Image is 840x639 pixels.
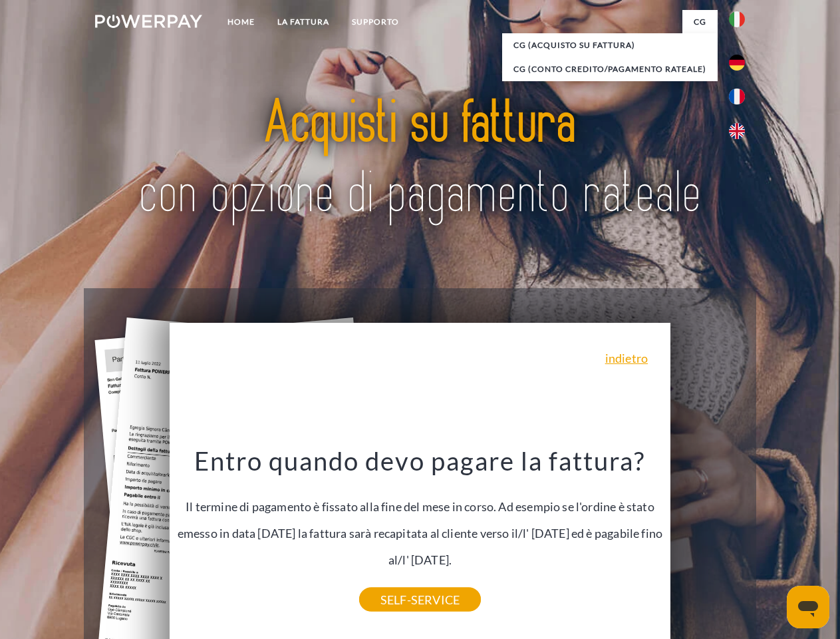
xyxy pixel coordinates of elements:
[266,10,341,34] a: LA FATTURA
[682,10,718,34] a: CG
[729,11,745,27] img: it
[729,55,745,71] img: de
[502,33,718,57] a: CG (Acquisto su fattura)
[729,89,745,105] img: fr
[127,64,713,255] img: title-powerpay_it.svg
[178,445,663,477] h3: Entro quando devo pagare la fattura?
[216,10,266,34] a: Home
[605,352,648,364] a: indietro
[178,445,663,600] div: Il termine di pagamento è fissato alla fine del mese in corso. Ad esempio se l'ordine è stato eme...
[787,586,829,628] iframe: Pulsante per aprire la finestra di messaggistica
[95,15,202,28] img: logo-powerpay-white.svg
[341,10,410,34] a: Supporto
[502,57,718,81] a: CG (Conto Credito/Pagamento rateale)
[729,123,745,139] img: en
[359,588,481,612] a: SELF-SERVICE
